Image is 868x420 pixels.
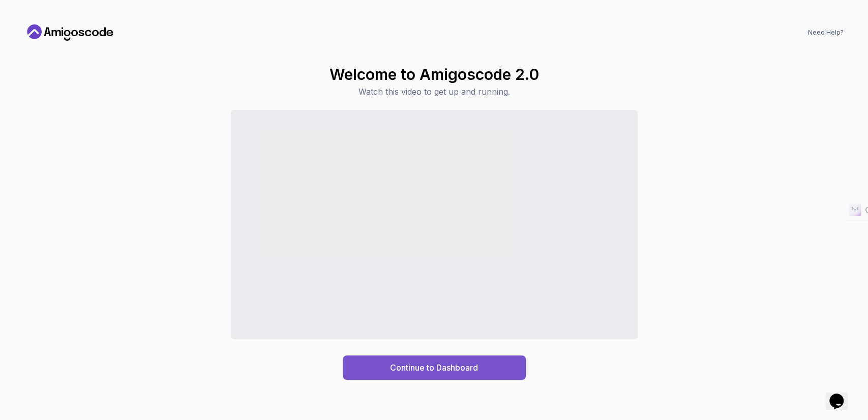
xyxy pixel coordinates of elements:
[330,65,539,83] h1: Welcome to Amigoscode 2.0
[330,86,539,98] p: Watch this video to get up and running.
[808,29,844,37] a: Need Help?
[825,379,858,410] iframe: chat widget
[231,110,638,339] iframe: Sales Video
[343,355,526,380] button: Continue to Dashboard
[24,24,116,41] a: Home link
[390,361,478,374] div: Continue to Dashboard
